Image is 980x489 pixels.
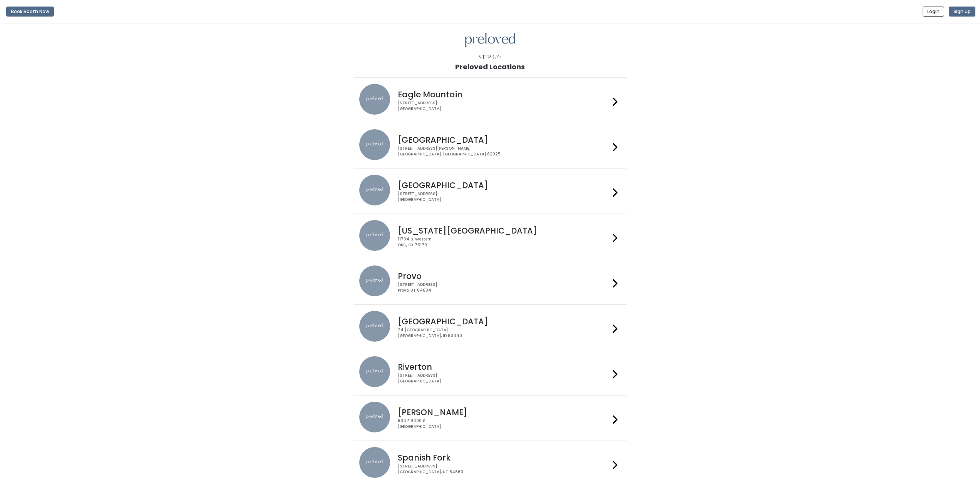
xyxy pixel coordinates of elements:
[398,100,610,112] div: [STREET_ADDRESS] [GEOGRAPHIC_DATA]
[398,226,610,235] h4: [US_STATE][GEOGRAPHIC_DATA]
[398,146,610,157] div: [STREET_ADDRESS][PERSON_NAME] [GEOGRAPHIC_DATA], [GEOGRAPHIC_DATA] 62025
[359,265,621,298] a: preloved location Provo [STREET_ADDRESS]Provo, UT 84604
[359,311,390,342] img: preloved location
[359,447,621,480] a: preloved location Spanish Fork [STREET_ADDRESS][GEOGRAPHIC_DATA], UT 84660
[398,317,610,326] h4: [GEOGRAPHIC_DATA]
[949,7,975,17] button: Sign up
[398,135,610,144] h4: [GEOGRAPHIC_DATA]
[398,418,610,429] div: 834 E 9400 S [GEOGRAPHIC_DATA]
[398,362,610,371] h4: Riverton
[359,402,390,432] img: preloved location
[398,408,610,417] h4: [PERSON_NAME]
[359,356,390,387] img: preloved location
[923,7,944,17] button: Login
[398,327,610,339] div: 24 [GEOGRAPHIC_DATA] [GEOGRAPHIC_DATA], ID 83440
[359,175,621,207] a: preloved location [GEOGRAPHIC_DATA] [STREET_ADDRESS][GEOGRAPHIC_DATA]
[398,464,610,475] div: [STREET_ADDRESS] [GEOGRAPHIC_DATA], UT 84660
[398,282,610,293] div: [STREET_ADDRESS] Provo, UT 84604
[359,129,390,160] img: preloved location
[398,272,610,280] h4: Provo
[398,90,610,99] h4: Eagle Mountain
[359,220,621,253] a: preloved location [US_STATE][GEOGRAPHIC_DATA] 11704 S. WesternOKC, OK 73170
[398,373,610,384] div: [STREET_ADDRESS] [GEOGRAPHIC_DATA]
[455,63,525,71] h1: Preloved Locations
[359,311,621,344] a: preloved location [GEOGRAPHIC_DATA] 24 [GEOGRAPHIC_DATA][GEOGRAPHIC_DATA], ID 83440
[359,220,390,251] img: preloved location
[359,356,621,389] a: preloved location Riverton [STREET_ADDRESS][GEOGRAPHIC_DATA]
[359,175,390,205] img: preloved location
[359,402,621,434] a: preloved location [PERSON_NAME] 834 E 9400 S[GEOGRAPHIC_DATA]
[398,237,610,248] div: 11704 S. Western OKC, OK 73170
[398,191,610,202] div: [STREET_ADDRESS] [GEOGRAPHIC_DATA]
[359,84,390,115] img: preloved location
[398,453,610,462] h4: Spanish Fork
[6,3,54,20] a: Book Booth Now
[6,7,54,17] button: Book Booth Now
[479,53,501,62] div: Step 1/4:
[465,33,515,48] img: preloved logo
[359,84,621,117] a: preloved location Eagle Mountain [STREET_ADDRESS][GEOGRAPHIC_DATA]
[398,181,610,190] h4: [GEOGRAPHIC_DATA]
[359,265,390,296] img: preloved location
[359,447,390,478] img: preloved location
[359,129,621,162] a: preloved location [GEOGRAPHIC_DATA] [STREET_ADDRESS][PERSON_NAME][GEOGRAPHIC_DATA], [GEOGRAPHIC_D...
